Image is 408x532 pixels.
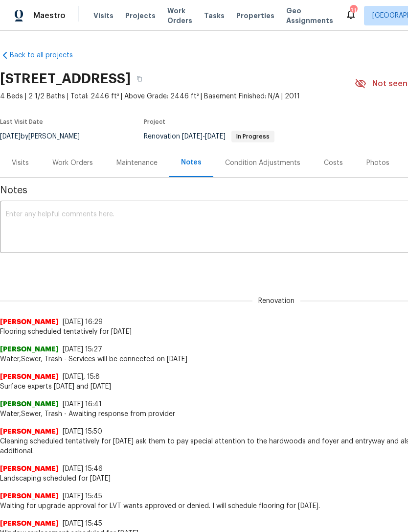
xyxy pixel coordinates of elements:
[144,119,165,125] span: Project
[182,133,226,140] span: -
[63,401,102,408] span: [DATE] 16:41
[225,158,300,168] div: Condition Adjustments
[232,134,273,139] span: In Progress
[181,158,202,167] div: Notes
[324,158,343,168] div: Costs
[52,158,93,168] div: Work Orders
[93,11,113,21] span: Visits
[366,158,389,168] div: Photos
[131,70,148,88] button: Copy Address
[63,319,103,325] span: [DATE] 16:29
[252,296,300,306] span: Renovation
[167,6,192,25] span: Work Orders
[63,373,100,380] span: [DATE], 15:8
[63,493,102,500] span: [DATE] 15:45
[33,11,66,21] span: Maestro
[12,158,29,168] div: Visits
[144,133,274,140] span: Renovation
[205,133,226,140] span: [DATE]
[125,11,156,21] span: Projects
[350,6,357,16] div: 31
[204,12,225,19] span: Tasks
[63,520,102,527] span: [DATE] 15:45
[182,133,203,140] span: [DATE]
[63,465,103,472] span: [DATE] 15:46
[236,11,274,21] span: Properties
[63,346,102,353] span: [DATE] 15:27
[63,428,102,435] span: [DATE] 15:50
[286,6,333,25] span: Geo Assignments
[116,158,158,168] div: Maintenance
